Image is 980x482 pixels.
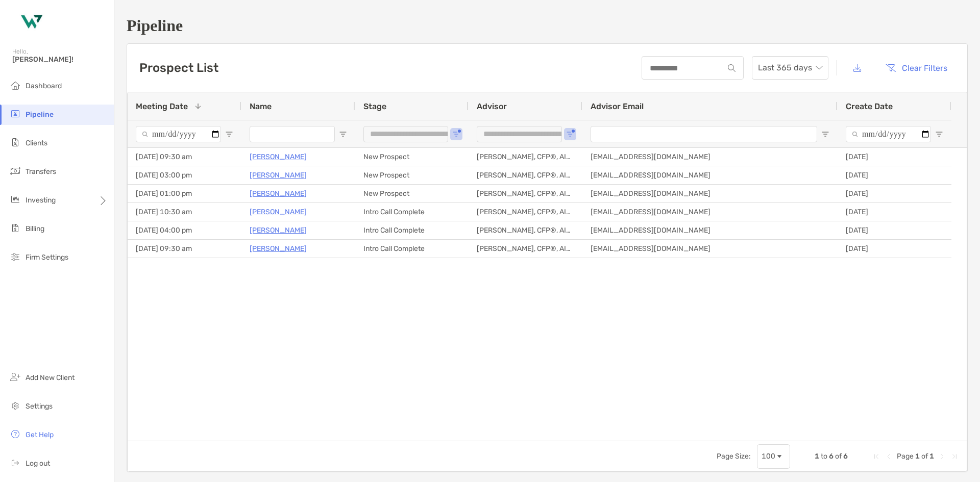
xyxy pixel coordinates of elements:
a: [PERSON_NAME] [250,206,307,218]
span: 6 [843,452,848,461]
span: [PERSON_NAME]! [12,55,108,64]
span: Name [250,102,272,111]
div: [DATE] [838,203,951,221]
div: [EMAIL_ADDRESS][DOMAIN_NAME] [582,166,838,184]
span: Stage [363,102,386,111]
div: [PERSON_NAME], CFP®, AIF®, CRPC [469,221,582,239]
div: [PERSON_NAME], CFP®, AIF®, CRPC [469,240,582,258]
button: Open Filter Menu [225,130,233,138]
div: Intro Call Complete [355,240,469,258]
button: Open Filter Menu [566,130,574,138]
span: of [921,452,928,461]
img: firm-settings icon [9,250,21,263]
a: [PERSON_NAME] [250,169,307,182]
div: Previous Page [885,452,893,461]
button: Open Filter Menu [452,130,460,138]
a: [PERSON_NAME] [250,187,307,200]
div: First Page [872,452,880,461]
h3: Prospect List [139,61,218,75]
span: Pipeline [26,110,54,119]
div: [EMAIL_ADDRESS][DOMAIN_NAME] [582,148,838,166]
button: Clear Filters [877,57,955,79]
div: [DATE] [838,221,951,239]
div: [DATE] [838,240,951,258]
div: [PERSON_NAME], CFP®, AIF®, CRPC [469,148,582,166]
div: Page Size [757,444,790,469]
div: Intro Call Complete [355,203,469,221]
span: 1 [815,452,819,461]
span: Advisor Email [591,102,644,111]
span: Advisor [477,102,507,111]
div: Intro Call Complete [355,221,469,239]
div: [DATE] [838,166,951,184]
h1: Pipeline [127,16,968,35]
a: [PERSON_NAME] [250,242,307,255]
div: Last Page [950,452,959,461]
span: Last 365 days [758,57,822,79]
div: [EMAIL_ADDRESS][DOMAIN_NAME] [582,185,838,202]
span: Dashboard [26,82,62,90]
span: 1 [929,452,934,461]
img: Zoe Logo [12,4,49,41]
a: [PERSON_NAME] [250,150,307,163]
div: New Prospect [355,166,469,184]
input: Create Date Filter Input [846,126,931,142]
input: Advisor Email Filter Input [591,126,817,142]
div: [EMAIL_ADDRESS][DOMAIN_NAME] [582,221,838,239]
div: New Prospect [355,148,469,166]
div: 100 [762,452,775,461]
span: Investing [26,196,56,205]
div: [DATE] [838,185,951,202]
img: dashboard icon [9,79,21,91]
img: logout icon [9,456,21,469]
span: Firm Settings [26,253,68,262]
span: Transfers [26,167,56,176]
div: Page Size: [717,452,751,461]
div: [DATE] 09:30 am [128,148,241,166]
div: [DATE] 10:30 am [128,203,241,221]
span: Billing [26,224,44,233]
div: [PERSON_NAME], CFP®, AIF®, CRPC [469,166,582,184]
input: Name Filter Input [250,126,335,142]
span: Page [897,452,914,461]
img: input icon [728,64,736,72]
button: Open Filter Menu [935,130,943,138]
div: Next Page [938,452,946,461]
input: Meeting Date Filter Input [136,126,221,142]
div: [EMAIL_ADDRESS][DOMAIN_NAME] [582,203,838,221]
img: settings icon [9,399,21,412]
div: [DATE] 09:30 am [128,240,241,258]
span: Add New Client [26,373,75,382]
img: get-help icon [9,428,21,440]
span: Clients [26,139,47,147]
span: of [835,452,842,461]
img: clients icon [9,136,21,148]
span: 6 [829,452,834,461]
div: [DATE] 03:00 pm [128,166,241,184]
img: pipeline icon [9,108,21,120]
img: transfers icon [9,165,21,177]
div: [PERSON_NAME], CFP®, AIF®, CRPC [469,203,582,221]
div: [DATE] 01:00 pm [128,185,241,202]
span: Get Help [26,430,54,439]
span: Create Date [846,102,893,111]
button: Open Filter Menu [339,130,347,138]
button: Open Filter Menu [821,130,829,138]
span: 1 [915,452,920,461]
img: billing icon [9,222,21,234]
span: Log out [26,459,50,468]
div: New Prospect [355,185,469,202]
img: investing icon [9,193,21,206]
span: Settings [26,402,53,411]
a: [PERSON_NAME] [250,224,307,237]
div: [DATE] [838,148,951,166]
div: [EMAIL_ADDRESS][DOMAIN_NAME] [582,240,838,258]
span: to [821,452,827,461]
span: Meeting Date [136,102,188,111]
